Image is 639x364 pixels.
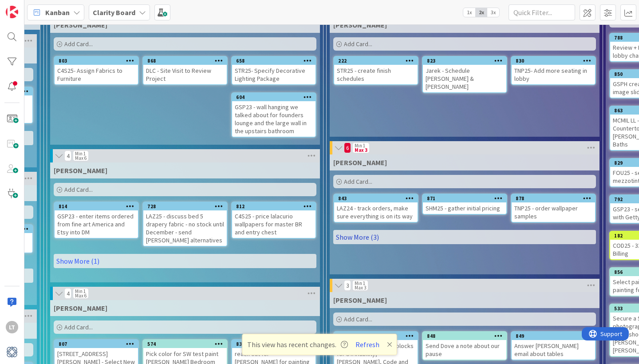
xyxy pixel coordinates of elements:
div: 843 [334,194,418,202]
div: GSP23 - enter items ordered from fine art America and Etsy into DM [55,210,138,238]
div: 574 [147,341,227,347]
div: 728 [147,203,227,210]
div: Max 6 [75,156,87,160]
div: DLC - Site Visit to Review Project [143,65,227,84]
div: 749 [334,332,418,340]
div: 604GSP23 - wall hanging we talked about for founders lounge and the large wall in the upstairs ba... [232,93,316,137]
div: 604 [236,94,316,100]
div: 604 [232,93,316,101]
span: Add Card... [64,186,93,194]
div: LAZ25 - discuss bed 5 drapery fabric - no stock until December - send [PERSON_NAME] alternatives [143,210,227,246]
div: 658 [236,58,316,64]
span: Gina [333,20,387,29]
span: 1x [463,8,475,17]
span: Add Card... [64,40,93,48]
div: Min 1 [75,151,86,156]
img: Visit kanbanzone.com [6,6,18,18]
div: Answer [PERSON_NAME] email about tables [512,340,595,360]
span: Add Card... [344,178,372,186]
div: 871SHM25 - gather initial pricing [423,194,506,214]
div: LAZ24 - track orders, make sure everything is on its way [334,202,418,222]
span: Lisa T. [54,166,107,175]
a: Show More (1) [54,254,316,268]
div: 823 [427,58,506,64]
span: Lisa K. [54,304,107,313]
div: 222STR25 - create finish schedules [334,57,418,84]
div: 878 [512,194,595,202]
div: Send Dove a note about our pause [423,340,506,360]
span: 6 [344,142,351,153]
div: 812C4S25 - price lalacurio wallpapers for master BR and entry chest [232,202,316,238]
div: C4S25 - price lalacurio wallpapers for master BR and entry chest [232,210,316,238]
div: Jarek - Schedule [PERSON_NAME] & [PERSON_NAME] [423,65,506,92]
div: 728LAZ25 - discuss bed 5 drapery fabric - no stock until December - send [PERSON_NAME] alternatives [143,202,227,246]
span: Add Card... [344,40,372,48]
div: 871 [423,194,506,202]
div: 849 [512,332,595,340]
div: 823Jarek - Schedule [PERSON_NAME] & [PERSON_NAME] [423,57,506,92]
div: TNP25- Add more seating in lobby [512,65,595,84]
span: Gina [54,20,107,29]
div: 658STR25- Specify Decorative Lighting Package [232,57,316,84]
div: STR25 - create finish schedules [334,65,418,84]
div: 803 [59,58,138,64]
div: 749 [338,333,418,339]
div: 832 [236,341,316,347]
span: Kanban [45,7,70,18]
div: 830 [512,57,595,65]
div: 830TNP25- Add more seating in lobby [512,57,595,84]
div: 871 [427,195,506,202]
span: Add Card... [344,315,372,323]
div: 658 [232,57,316,65]
div: 803 [55,57,138,65]
span: 4 [64,288,71,299]
div: LT [6,321,18,333]
div: 849Answer [PERSON_NAME] email about tables [512,332,595,360]
div: 868 [143,57,227,65]
div: Min 1 [355,143,365,148]
div: 843LAZ24 - track orders, make sure everything is on its way [334,194,418,222]
div: Max 3 [355,148,367,152]
a: Show More (3) [333,230,596,244]
div: 807 [55,340,138,348]
div: STR25- Specify Decorative Lighting Package [232,65,316,84]
div: 878 [516,195,595,202]
div: 878TNP25 - order wallpaper samples [512,194,595,222]
div: 848 [423,332,506,340]
div: Min 1 [355,281,365,285]
span: Support [19,1,40,12]
div: 574 [143,340,227,348]
div: C4S25- Assign Fabrics to Furniture [55,65,138,84]
div: 868 [147,58,227,64]
div: 868DLC - Site Visit to Review Project [143,57,227,84]
div: TNP25 - order wallpaper samples [512,202,595,222]
div: 222 [338,58,418,64]
div: 222 [334,57,418,65]
div: 812 [236,203,316,210]
span: Lisa T. [333,158,387,167]
div: Max 6 [75,293,87,298]
b: Clarity Board [93,8,135,17]
div: 812 [232,202,316,210]
div: 803C4S25- Assign Fabrics to Furniture [55,57,138,84]
div: SHM25 - gather initial pricing [423,202,506,214]
span: Add Card... [64,323,93,331]
div: 814 [59,203,138,210]
span: This view has recent changes. [247,339,348,350]
input: Quick Filter... [509,4,575,20]
span: 3 [344,280,351,291]
img: avatar [6,346,18,358]
div: 728 [143,202,227,210]
span: 3x [487,8,499,17]
div: 830 [516,58,595,64]
div: 832 [232,340,316,348]
div: 848Send Dove a note about our pause [423,332,506,360]
div: 814GSP23 - enter items ordered from fine art America and Etsy into DM [55,202,138,238]
div: 848 [427,333,506,339]
span: 2x [475,8,487,17]
div: Max 3 [355,285,366,290]
div: 823 [423,57,506,65]
button: Refresh [352,339,383,350]
div: GSP23 - wall hanging we talked about for founders lounge and the large wall in the upstairs bathroom [232,101,316,137]
div: Min 1 [75,289,86,293]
